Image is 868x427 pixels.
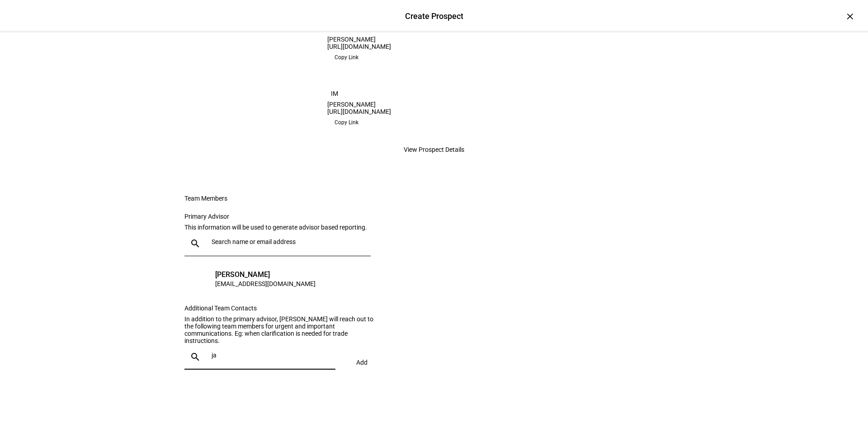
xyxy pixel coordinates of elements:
[404,141,464,159] span: View Prospect Details
[184,195,434,202] div: Team Members
[215,279,316,288] div: [EMAIL_ADDRESS][DOMAIN_NAME]
[327,43,541,50] div: [URL][DOMAIN_NAME]
[184,315,382,344] div: In addition to the primary advisor, [PERSON_NAME] will reach out to the following team members fo...
[327,101,541,108] div: [PERSON_NAME]
[215,270,316,279] div: [PERSON_NAME]
[184,238,206,249] mat-icon: search
[843,9,857,23] div: ×
[393,141,475,159] button: View Prospect Details
[184,305,382,312] div: Additional Team Contacts
[335,50,359,65] span: Copy Link
[327,108,541,115] div: [URL][DOMAIN_NAME]
[184,213,382,220] div: Primary Advisor
[327,86,342,101] div: IM
[190,270,208,288] div: BS
[327,115,366,130] button: Copy Link
[184,224,382,231] div: This information will be used to generate advisor based reporting.
[184,352,206,362] mat-icon: search
[212,238,367,245] input: Search name or email address
[327,36,541,43] div: [PERSON_NAME]
[212,352,332,359] input: Search name or email address
[327,50,366,65] button: Copy Link
[405,10,463,22] div: Create Prospect
[335,115,359,130] span: Copy Link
